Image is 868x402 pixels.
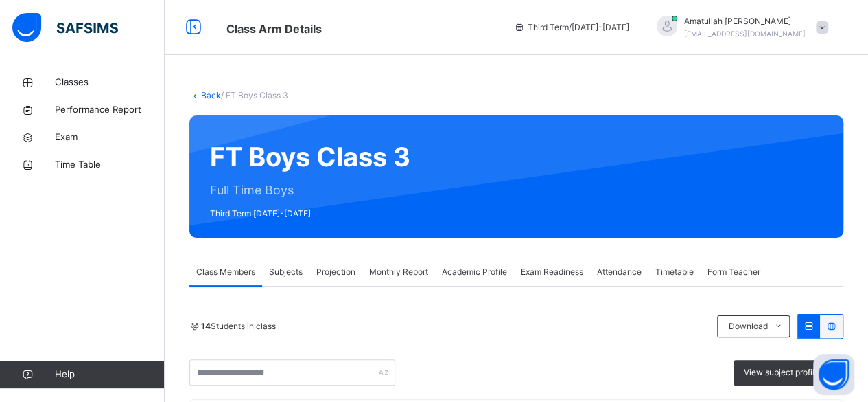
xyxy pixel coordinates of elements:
img: safsims [12,13,118,42]
b: 14 [201,321,211,331]
span: Download [728,320,767,333]
span: Attendance [597,266,642,278]
span: Exam Readiness [521,266,583,278]
span: Timetable [655,266,694,278]
span: [EMAIL_ADDRESS][DOMAIN_NAME] [684,30,806,38]
span: Students in class [201,320,276,333]
span: View subject profile [744,366,819,379]
span: Academic Profile [442,266,507,278]
span: Third Term [DATE]-[DATE] [210,208,410,220]
span: Exam [55,131,165,144]
span: Amatullah [PERSON_NAME] [684,15,806,27]
span: Class Arm Details [226,22,322,36]
span: Time Table [55,158,165,172]
span: Class Members [196,266,255,278]
span: Subjects [269,266,303,278]
div: AmatullahAhmed [643,15,835,40]
span: Form Teacher [707,266,760,278]
a: Back [201,90,221,100]
span: / FT Boys Class 3 [221,90,288,100]
span: Help [55,368,164,381]
button: Open asap [813,354,854,395]
span: session/term information [514,21,629,34]
span: Classes [55,76,165,89]
span: Monthly Report [369,266,428,278]
span: Performance Report [55,103,165,117]
span: Projection [316,266,355,278]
